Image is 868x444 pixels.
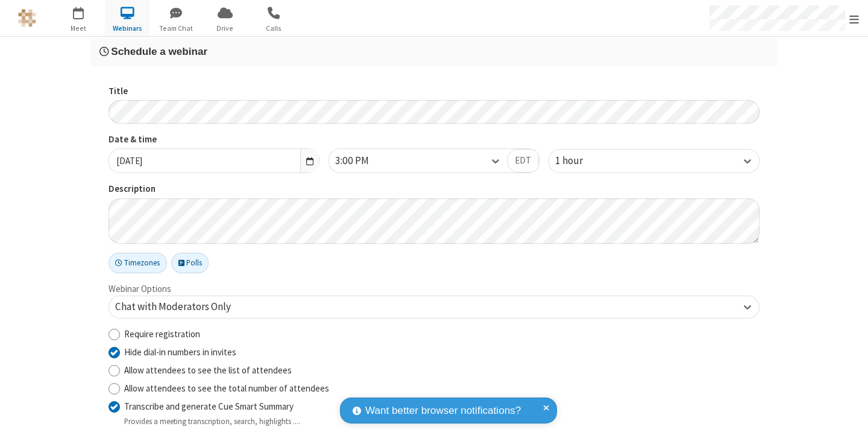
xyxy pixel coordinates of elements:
[18,9,36,27] img: QA Selenium DO NOT DELETE OR CHANGE
[365,403,521,419] span: Want better browser notifications?
[203,23,248,34] span: Drive
[111,45,207,57] span: Schedule a webinar
[124,400,759,414] label: Transcribe and generate Cue Smart Summary
[838,413,859,436] iframe: Chat
[108,253,167,273] button: Timezones
[171,253,209,273] button: Polls
[108,182,759,196] label: Description
[56,23,101,34] span: Meet
[124,382,329,394] span: Allow attendees to see the total number of attendees
[108,133,319,147] label: Date & time
[335,153,389,169] div: 3:00 PM
[124,364,292,376] span: Allow attendees to see the list of attendees
[108,283,171,294] label: Webinar Options
[124,346,236,358] span: Hide dial-in numbers in invites
[108,84,759,98] label: Title
[251,23,297,34] span: Calls
[124,328,200,340] span: Require registration
[154,23,199,34] span: Team Chat
[115,300,231,313] span: Chat with Moderators Only
[105,23,150,34] span: Webinars
[507,149,539,173] button: EDT
[555,153,603,169] div: 1 hour
[124,416,759,427] div: Provides a meeting transcription, search, highlights ....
